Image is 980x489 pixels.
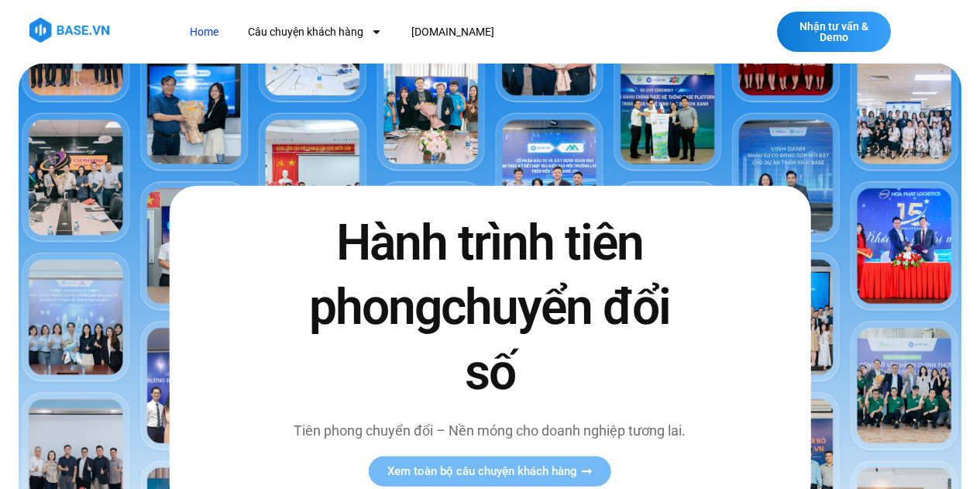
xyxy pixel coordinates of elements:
[793,21,875,43] span: Nhận tư vấn & Demo
[289,420,692,441] p: Tiên phong chuyển đổi – Nền móng cho doanh nghiệp tương lai.
[236,18,394,46] a: Câu chuyện khách hàng
[441,278,670,401] span: chuyển đổi số
[289,211,692,405] h2: Hành trình tiên phong
[178,18,699,46] nav: Menu
[369,456,611,487] a: Xem toàn bộ câu chuyện khách hàng
[178,18,230,46] a: Home
[387,466,577,477] span: Xem toàn bộ câu chuyện khách hàng
[400,18,506,46] a: [DOMAIN_NAME]
[777,12,891,52] a: Nhận tư vấn & Demo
